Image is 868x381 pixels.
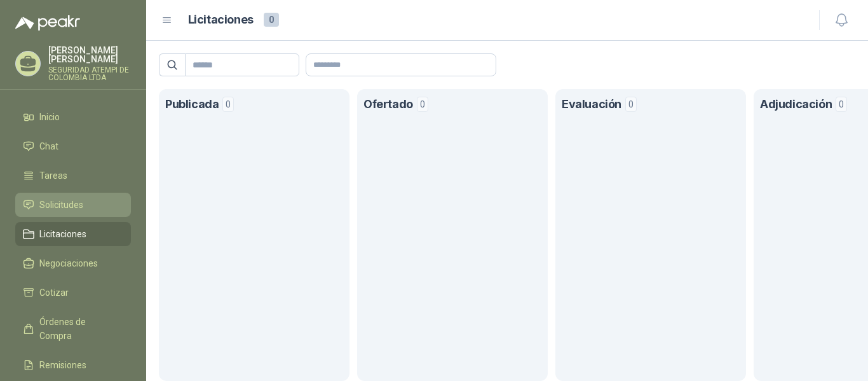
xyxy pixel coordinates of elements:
[39,227,86,241] span: Licitaciones
[39,256,98,270] span: Negociaciones
[15,15,80,31] img: Logo peakr
[165,95,219,114] h1: Publicada
[39,315,119,343] span: Órdenes de Compra
[15,310,131,348] a: Órdenes de Compra
[836,97,847,112] span: 0
[222,97,234,112] span: 0
[48,46,131,64] p: [PERSON_NAME] [PERSON_NAME]
[39,286,69,300] span: Cotizar
[760,95,832,114] h1: Adjudicación
[363,95,413,114] h1: Ofertado
[39,169,67,183] span: Tareas
[39,358,86,372] span: Remisiones
[15,193,131,217] a: Solicitudes
[15,134,131,158] a: Chat
[264,13,279,27] span: 0
[15,222,131,246] a: Licitaciones
[625,97,637,112] span: 0
[417,97,428,112] span: 0
[39,110,60,124] span: Inicio
[39,198,83,212] span: Solicitudes
[48,66,131,81] p: SEGURIDAD ATEMPI DE COLOMBIA LTDA
[15,281,131,305] a: Cotizar
[39,139,58,153] span: Chat
[15,251,131,275] a: Negociaciones
[15,105,131,129] a: Inicio
[188,11,254,29] h1: Licitaciones
[15,353,131,377] a: Remisiones
[562,95,621,114] h1: Evaluación
[15,163,131,188] a: Tareas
